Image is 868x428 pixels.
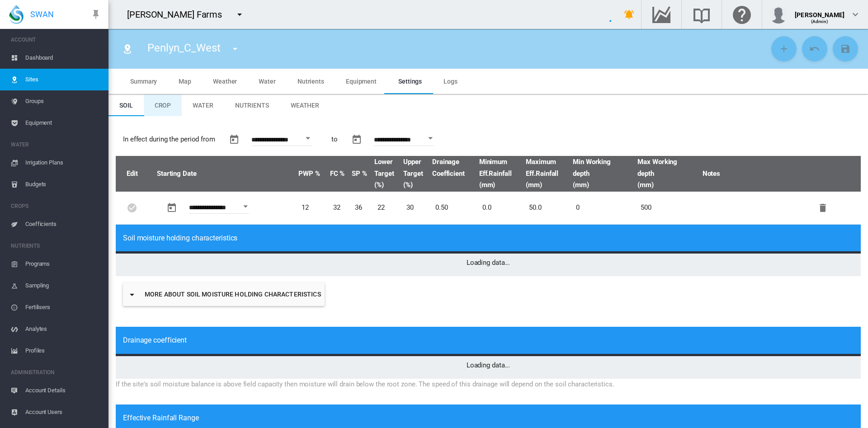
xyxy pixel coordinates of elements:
span: Nutrients [235,102,269,109]
button: icon-menu-down [231,5,249,24]
span: Account Users [25,401,101,423]
button: md-calendar [348,131,366,149]
span: NUTRIENTS [11,239,101,253]
span: In effect during the period from [123,134,215,146]
td: 30 [403,192,432,225]
span: Water [193,102,213,109]
span: Soil moisture holding characteristics [123,234,237,242]
td: 22 [374,192,403,225]
td: 36 [351,192,374,225]
button: Add New Setting [771,36,797,61]
button: Click to go to list of Sites [118,40,137,58]
md-icon: icon-pin [90,9,101,20]
span: Min Working depth (mm) [573,156,618,191]
span: Field Capacity [330,168,351,180]
md-icon: icon-menu-down [127,289,137,300]
span: Drainage coefficient [123,336,187,344]
td: 50.0 [525,192,572,225]
span: Permanent Wilting Point [298,168,329,180]
span: ADMINISTRATION [11,365,101,380]
span: Loading data... [463,357,514,373]
span: Budgets [25,174,101,195]
span: SWAN [30,9,54,20]
button: md-calendar [163,199,181,217]
td: 0.0 [479,192,526,225]
span: Sampling [25,275,101,296]
span: Effective Rainfall Range [123,414,199,422]
md-icon: icon-map-marker-radius [122,43,133,54]
span: Soil [119,102,133,109]
button: icon-menu-downMore about soil moisture holding characteristics [123,282,325,306]
span: WATER [11,137,101,152]
div: If the site's soil moisture balance is above field capacity then moisture will drain below the ro... [116,379,861,405]
td: 500 [637,192,702,225]
input: Enter Date [189,204,249,213]
button: Remove [814,199,832,217]
md-icon: icon-content-save [840,43,851,54]
md-icon: icon-undo [809,43,820,54]
span: Coefficients [25,213,101,235]
span: Irrigation Plans [25,152,101,174]
button: Open calendar [422,130,439,146]
img: profile.jpg [769,5,788,24]
md-icon: icon-menu-down [234,9,245,20]
md-icon: icon-chevron-down [850,9,861,20]
button: Open calendar [300,130,316,146]
span: (Admin) [811,19,829,24]
span: Nutrients [297,78,324,85]
md-icon: icon-plus [778,43,789,54]
span: Logs [443,78,458,85]
span: Groups [25,90,101,112]
input: Enter Date [251,136,311,146]
span: Equipment [25,112,101,134]
span: Weather [291,102,319,109]
span: Summary [130,78,157,85]
span: Max Working depth (mm) [637,156,683,191]
span: Sites [25,69,101,90]
span: Profiles [25,340,101,362]
span: Lower Target (%) [374,156,402,191]
span: Fertilisers [25,296,101,318]
span: Notes [703,168,807,180]
span: Upper Target (%) [403,156,431,191]
md-icon: Click here for help [731,9,753,20]
button: Open calendar [237,198,254,215]
img: SWAN-Landscape-Logo-Colour-drop.png [9,5,24,24]
md-icon: icon-menu-down [230,43,241,54]
button: Save Changes [833,36,858,61]
span: Drainage Coefficient [432,156,478,191]
div: [PERSON_NAME] Farms [127,8,230,21]
span: Dashboard [25,47,101,69]
md-icon: Go to the Data Hub [651,9,672,20]
span: Saturation Point [352,168,373,180]
span: Edit [127,168,153,180]
span: Starting Date [157,168,297,180]
md-icon: icon-bell-ring [624,9,635,20]
span: to [331,134,338,146]
input: Enter Date [374,136,434,146]
td: 12 [298,192,330,225]
span: Minimum Eff.Rainfall (mm) [479,156,525,191]
div: [PERSON_NAME] [795,7,844,16]
button: md-calendar [225,131,243,149]
span: ACCOUNT [11,33,101,47]
td: 0 [572,192,637,225]
td: 32 [330,192,352,225]
span: Maximum Eff.Rainfall (mm) [526,156,572,191]
button: icon-bell-ring [620,5,638,24]
span: Water [259,78,276,85]
md-icon: icon-delete [817,202,828,213]
span: Map [179,78,191,85]
button: Cancel Changes [802,36,827,61]
span: Analytes [25,318,101,340]
span: Account Details [25,380,101,401]
md-icon: Search the knowledge base [691,9,712,20]
span: Crop [155,102,171,109]
span: Penlyn_C_West [147,42,221,54]
span: Programs [25,253,101,275]
span: Loading data... [463,255,514,270]
span: Equipment [346,78,377,85]
td: 0.50 [432,192,479,225]
span: Settings [398,78,422,85]
button: icon-menu-down [226,40,244,58]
